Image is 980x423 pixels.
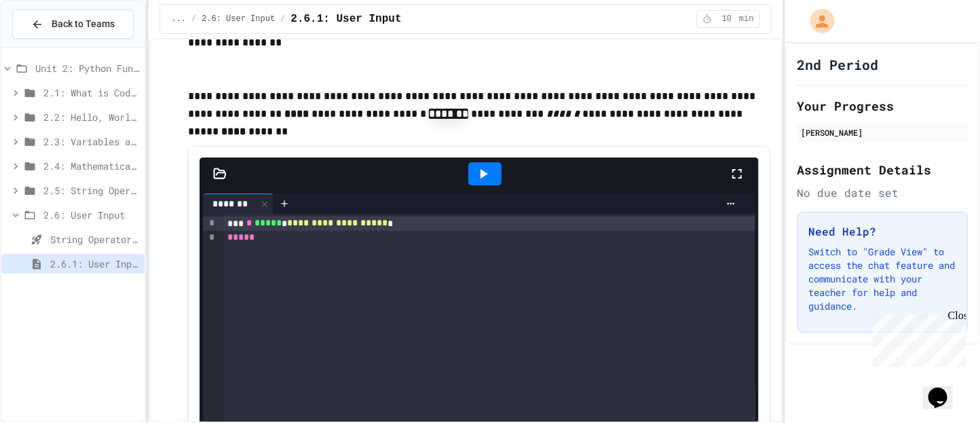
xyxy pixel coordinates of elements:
p: Switch to "Grade View" to access the chat feature and communicate with your teacher for help and ... [809,245,956,313]
span: 10 [716,14,738,24]
span: 2.3: Variables and Data Types [43,134,139,149]
h2: Assignment Details [797,160,968,179]
h1: 2nd Period [797,55,879,74]
h3: Need Help? [809,223,956,240]
div: [PERSON_NAME] [802,126,964,139]
span: 2.2: Hello, World! [43,110,139,124]
span: / [191,14,196,24]
span: min [739,14,754,24]
button: Back to Teams [12,10,134,39]
span: 2.6: User Input [43,208,139,222]
span: 2.6: User Input [202,14,275,24]
span: Unit 2: Python Fundamentals [35,61,139,75]
span: ... [171,14,186,24]
span: String Operators - Quiz [50,232,139,246]
span: 2.5: String Operators [43,183,139,198]
div: Chat with us now!Close [5,5,94,86]
span: 2.4: Mathematical Operators [43,159,139,173]
span: 2.6.1: User Input [290,11,401,27]
span: Back to Teams [52,17,115,31]
h2: Your Progress [797,96,968,115]
iframe: chat widget [867,310,966,367]
div: My Account [796,5,838,37]
span: 2.1: What is Code? [43,86,139,100]
iframe: chat widget [923,369,966,409]
div: No due date set [797,185,968,201]
span: / [280,14,285,24]
span: 2.6.1: User Input [50,257,139,271]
